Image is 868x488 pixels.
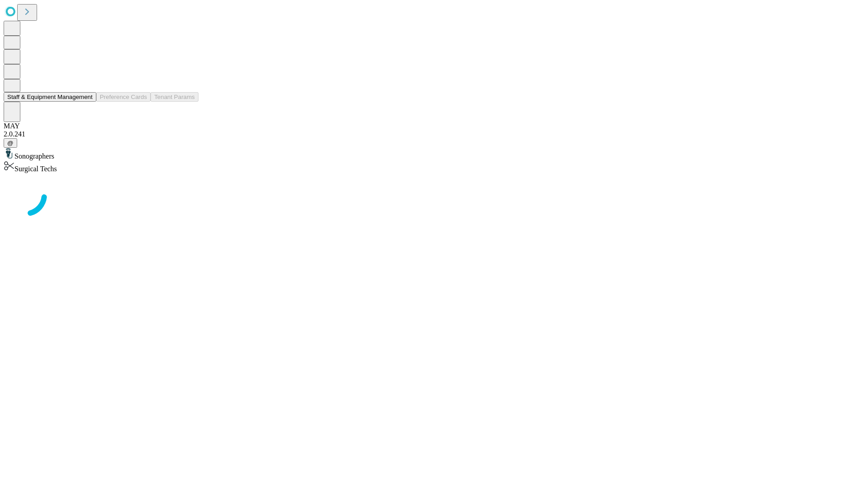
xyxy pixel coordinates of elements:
[4,160,864,173] div: Surgical Techs
[4,92,96,102] button: Staff & Equipment Management
[4,122,864,130] div: MAY
[4,130,864,138] div: 2.0.241
[4,138,17,148] button: @
[96,92,151,102] button: Preference Cards
[7,140,14,146] span: @
[151,92,198,102] button: Tenant Params
[4,148,864,160] div: Sonographers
